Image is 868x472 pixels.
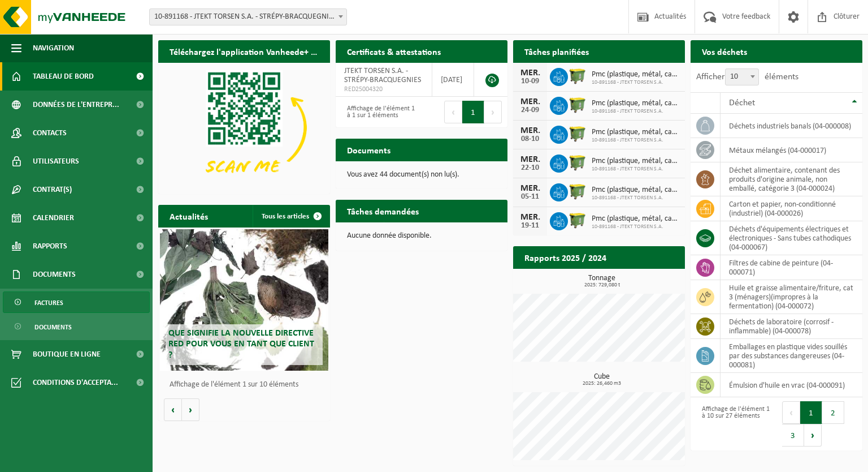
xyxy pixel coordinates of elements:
[170,381,324,389] p: Affichage de l'élément 1 sur 10 éléments
[592,214,679,224] span: Pmc (plastique, métal, carton boisson) (industriel)
[568,66,587,85] img: WB-1100-HPE-GN-50
[568,95,587,114] img: WB-1100-HPE-GN-50
[691,40,758,62] h2: Vos déchets
[592,108,679,115] span: 10-891168 - JTEKT TORSEN S.A.
[160,229,328,371] a: Que signifie la nouvelle directive RED pour vous en tant que client ?
[33,175,72,204] span: Contrat(s)
[721,162,862,196] td: déchet alimentaire, contenant des produits d'origine animale, non emballé, catégorie 3 (04-000024)
[347,171,496,179] p: Vous avez 44 document(s) non lu(s).
[519,135,541,143] div: 08-10
[462,101,484,123] button: 1
[519,184,541,193] div: MER.
[33,147,79,175] span: Utilisateurs
[344,67,421,84] span: JTEKT TORSEN S.A. - STRÉPY-BRACQUEGNIES
[33,204,74,232] span: Calendrier
[336,200,430,222] h2: Tâches demandées
[519,381,685,387] span: 2025: 26,460 m3
[519,373,685,387] h3: Cube
[158,40,330,62] h2: Téléchargez l'application Vanheede+ maintenant!
[782,424,804,447] button: 3
[519,193,541,201] div: 05-11
[33,368,118,397] span: Conditions d'accepta...
[336,139,402,161] h2: Documents
[519,106,541,114] div: 24-09
[592,157,679,166] span: Pmc (plastique, métal, carton boisson) (industriel)
[149,8,347,25] span: 10-891168 - JTEKT TORSEN S.A. - STRÉPY-BRACQUEGNIES
[592,186,679,195] span: Pmc (plastique, métal, carton boisson) (industriel)
[341,100,416,125] div: Affichage de l'élément 1 à 1 sur 1 éléments
[725,68,759,85] span: 10
[513,40,600,62] h2: Tâches planifiées
[800,401,822,424] button: 1
[519,282,685,288] span: 2025: 729,080 t
[592,166,679,173] span: 10-891168 - JTEKT TORSEN S.A.
[592,137,679,144] span: 10-891168 - JTEKT TORSEN S.A.
[782,401,800,424] button: Previous
[432,63,474,97] td: [DATE]
[729,98,755,108] span: Déchet
[33,62,94,91] span: Tableau de bord
[721,314,862,339] td: déchets de laboratoire (corrosif - inflammable) (04-000078)
[33,91,119,119] span: Données de l'entrepr...
[344,85,423,94] span: RED25004320
[253,205,329,228] a: Tous les articles
[150,9,346,25] span: 10-891168 - JTEKT TORSEN S.A. - STRÉPY-BRACQUEGNIES
[721,138,862,162] td: métaux mélangés (04-000017)
[33,119,67,147] span: Contacts
[519,222,541,230] div: 19-11
[158,63,330,192] img: Download de VHEPlus App
[592,99,679,108] span: Pmc (plastique, métal, carton boisson) (industriel)
[696,72,798,81] label: Afficher éléments
[182,398,199,421] button: Volgende
[34,292,63,314] span: Factures
[721,255,862,280] td: filtres de cabine de peinture (04-000071)
[696,400,771,448] div: Affichage de l'élément 1 à 10 sur 27 éléments
[519,126,541,135] div: MER.
[34,316,72,338] span: Documents
[519,155,541,164] div: MER.
[3,316,150,337] a: Documents
[3,291,150,313] a: Factures
[519,213,541,222] div: MER.
[568,124,587,143] img: WB-1100-HPE-GN-50
[568,153,587,172] img: WB-1100-HPE-GN-50
[168,329,314,359] span: Que signifie la nouvelle directive RED pour vous en tant que client ?
[164,398,182,421] button: Vorige
[721,114,862,138] td: déchets industriels banals (04-000008)
[158,205,219,227] h2: Actualités
[592,195,679,201] span: 10-891168 - JTEKT TORSEN S.A.
[33,340,101,368] span: Boutique en ligne
[347,232,496,240] p: Aucune donnée disponible.
[822,401,844,424] button: 2
[721,339,862,373] td: emballages en plastique vides souillés par des substances dangereuses (04-000081)
[721,280,862,314] td: huile et graisse alimentaire/friture, cat 3 (ménagers)(impropres à la fermentation) (04-000072)
[592,70,679,79] span: Pmc (plastique, métal, carton boisson) (industriel)
[519,274,685,288] h3: Tonnage
[592,224,679,230] span: 10-891168 - JTEKT TORSEN S.A.
[568,182,587,201] img: WB-1100-HPE-GN-50
[587,268,684,291] a: Consulter les rapports
[721,196,862,221] td: carton et papier, non-conditionné (industriel) (04-000026)
[519,164,541,172] div: 22-10
[33,232,67,260] span: Rapports
[592,128,679,137] span: Pmc (plastique, métal, carton boisson) (industriel)
[519,97,541,106] div: MER.
[519,68,541,78] div: MER.
[804,424,822,447] button: Next
[336,40,452,62] h2: Certificats & attestations
[721,221,862,255] td: déchets d'équipements électriques et électroniques - Sans tubes cathodiques (04-000067)
[726,69,758,85] span: 10
[484,101,502,123] button: Next
[444,101,462,123] button: Previous
[33,34,74,62] span: Navigation
[721,373,862,397] td: émulsion d'huile en vrac (04-000091)
[33,260,76,289] span: Documents
[513,246,618,268] h2: Rapports 2025 / 2024
[592,79,679,86] span: 10-891168 - JTEKT TORSEN S.A.
[519,78,541,85] div: 10-09
[568,211,587,230] img: WB-1100-HPE-GN-50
